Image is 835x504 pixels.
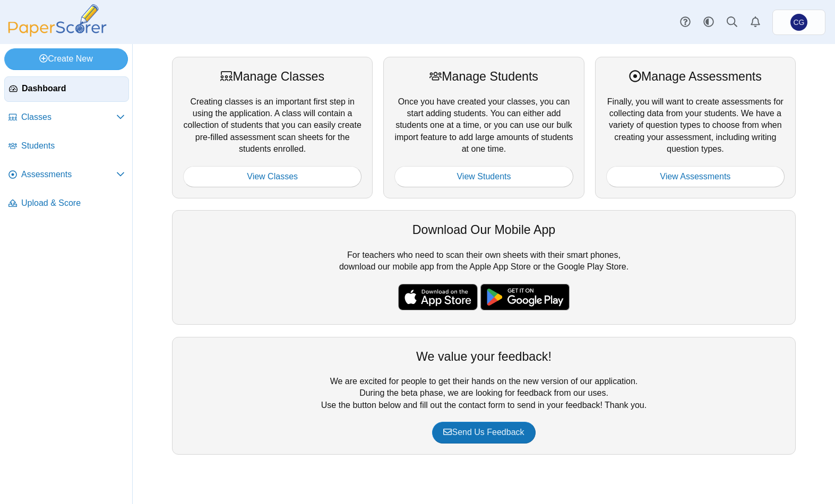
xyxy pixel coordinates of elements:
div: We are excited for people to get their hands on the new version of our application. During the be... [172,337,796,455]
div: Finally, you will want to create assessments for collecting data from your students. We have a va... [595,57,796,198]
div: Once you have created your classes, you can start adding students. You can either add students on... [383,57,584,198]
a: Classes [4,105,129,131]
a: Students [4,134,129,159]
span: Dashboard [22,83,124,94]
span: Send Us Feedback [443,428,524,437]
a: PaperScorer [4,29,110,38]
span: Students [21,140,125,152]
span: Upload & Score [21,197,125,209]
a: View Students [394,166,573,187]
a: View Assessments [606,166,785,187]
span: Christopher Gutierrez [790,14,807,31]
div: Creating classes is an important first step in using the application. A class will contain a coll... [172,57,373,198]
span: Assessments [21,169,116,180]
span: Christopher Gutierrez [794,19,805,26]
img: google-play-badge.png [480,284,570,310]
div: For teachers who need to scan their own sheets with their smart phones, download our mobile app f... [172,210,796,325]
img: apple-store-badge.svg [398,284,478,310]
div: Download Our Mobile App [183,221,785,238]
a: View Classes [183,166,361,187]
img: PaperScorer [4,4,110,37]
div: Manage Students [394,68,573,85]
div: We value your feedback! [183,348,785,365]
a: Send Us Feedback [432,422,535,443]
a: Dashboard [4,76,129,102]
a: Assessments [4,162,129,188]
div: Manage Assessments [606,68,785,85]
div: Manage Classes [183,68,361,85]
a: Create New [4,48,128,69]
a: Upload & Score [4,191,129,216]
a: Christopher Gutierrez [772,10,825,35]
span: Classes [21,111,116,123]
a: Alerts [744,11,767,34]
